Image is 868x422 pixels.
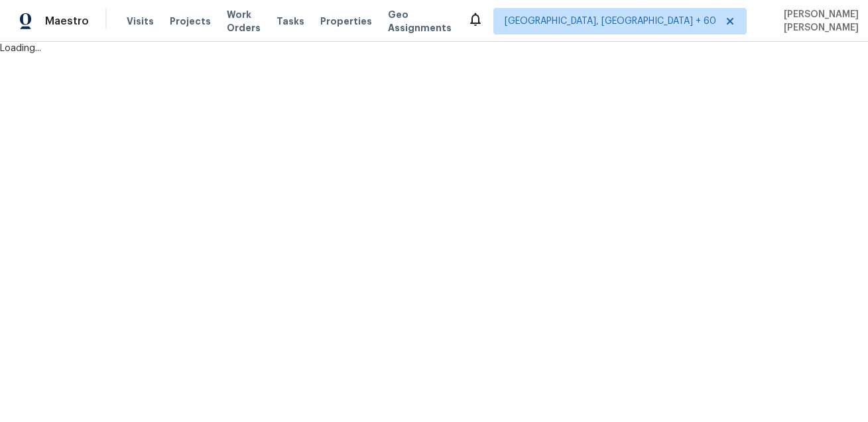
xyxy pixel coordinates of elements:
[227,8,261,35] span: Work Orders
[277,17,304,26] span: Tasks
[320,15,372,28] span: Properties
[388,8,452,35] span: Geo Assignments
[45,15,89,28] span: Maestro
[505,15,716,28] span: [GEOGRAPHIC_DATA], [GEOGRAPHIC_DATA] + 60
[778,8,859,35] span: [PERSON_NAME] [PERSON_NAME]
[170,15,211,28] span: Projects
[127,15,154,28] span: Visits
